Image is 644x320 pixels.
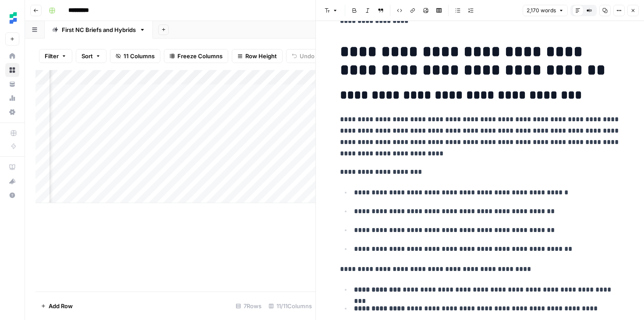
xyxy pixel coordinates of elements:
span: 11 Columns [124,52,155,60]
span: Filter [45,52,59,60]
button: 2,170 words [523,5,568,16]
a: Usage [5,91,19,105]
button: Add Row [35,299,78,313]
div: 11/11 Columns [265,299,315,313]
span: 2,170 words [527,7,556,14]
span: Row Height [245,52,277,60]
div: First NC Briefs and Hybrids [62,25,136,34]
button: Freeze Columns [164,49,228,63]
a: Home [5,49,19,63]
a: AirOps Academy [5,160,19,174]
span: Undo [300,52,315,60]
span: Add Row [49,302,73,310]
span: Sort [81,52,93,60]
img: Ten Speed Logo [5,10,21,26]
a: Your Data [5,77,19,91]
button: Workspace: Ten Speed [5,7,19,29]
div: What's new? [6,175,19,188]
button: Undo [286,49,320,63]
div: 7 Rows [232,299,265,313]
span: Freeze Columns [177,52,223,60]
button: Sort [76,49,106,63]
button: Row Height [232,49,283,63]
button: 11 Columns [110,49,160,63]
button: Help + Support [5,188,19,202]
a: First NC Briefs and Hybrids [45,21,153,39]
a: Browse [5,63,19,77]
a: Settings [5,105,19,119]
button: Filter [39,49,72,63]
button: What's new? [5,174,19,188]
